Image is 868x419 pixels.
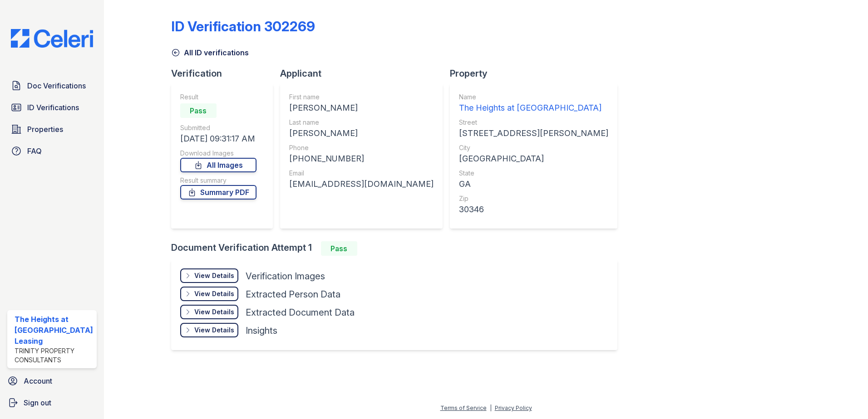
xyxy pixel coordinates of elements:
div: GA [459,178,608,190]
div: Property [450,67,625,80]
div: View Details [194,307,234,317]
div: Extracted Document Data [246,306,355,319]
div: Document Verification Attempt 1 [171,241,625,256]
div: Download Images [180,149,256,158]
div: Result [180,93,256,102]
a: ID Verifications [7,98,97,117]
div: [EMAIL_ADDRESS][DOMAIN_NAME] [289,178,434,190]
a: Privacy Policy [495,404,532,411]
div: Phone [289,143,434,152]
a: Terms of Service [440,404,487,411]
div: Verification [171,67,280,80]
div: Email [289,169,434,178]
div: 30346 [459,203,608,216]
div: [PERSON_NAME] [289,127,434,140]
a: Account [4,372,100,390]
span: Doc Verifications [27,80,86,91]
div: Insights [246,324,277,337]
div: State [459,169,608,178]
div: [PERSON_NAME] [289,102,434,114]
div: Zip [459,194,608,203]
a: Properties [7,120,97,138]
div: The Heights at [GEOGRAPHIC_DATA] Leasing [15,314,93,346]
div: Trinity Property Consultants [15,346,93,365]
div: Verification Images [246,270,325,283]
span: Sign out [24,397,51,408]
div: Extracted Person Data [246,288,340,301]
div: Name [459,93,608,102]
div: Submitted [180,123,256,132]
a: FAQ [7,142,97,160]
div: View Details [194,326,234,335]
div: First name [289,93,434,102]
div: View Details [194,289,234,298]
div: View Details [194,271,234,280]
img: CE_Logo_Blue-a8612792a0a2168367f1c8372b55b34899dd931a85d93a1a3d3e32e68fde9ad4.png [4,29,100,48]
div: Street [459,118,608,127]
div: City [459,143,608,152]
div: The Heights at [GEOGRAPHIC_DATA] [459,102,608,114]
div: Pass [180,103,217,118]
a: Name The Heights at [GEOGRAPHIC_DATA] [459,93,608,114]
div: ID Verification 302269 [171,18,315,34]
div: [STREET_ADDRESS][PERSON_NAME] [459,127,608,140]
span: Properties [27,124,63,135]
span: Account [24,375,52,386]
div: [PHONE_NUMBER] [289,152,434,165]
a: Sign out [4,394,100,412]
div: Pass [321,241,357,256]
a: All Images [180,158,256,172]
a: Doc Verifications [7,77,97,95]
div: [DATE] 09:31:17 AM [180,132,256,145]
div: | [490,404,492,411]
a: Summary PDF [180,185,256,200]
a: All ID verifications [171,47,249,58]
div: [GEOGRAPHIC_DATA] [459,152,608,165]
div: Result summary [180,176,256,185]
div: Applicant [280,67,450,80]
span: FAQ [27,146,42,156]
span: ID Verifications [27,102,79,113]
div: Last name [289,118,434,127]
